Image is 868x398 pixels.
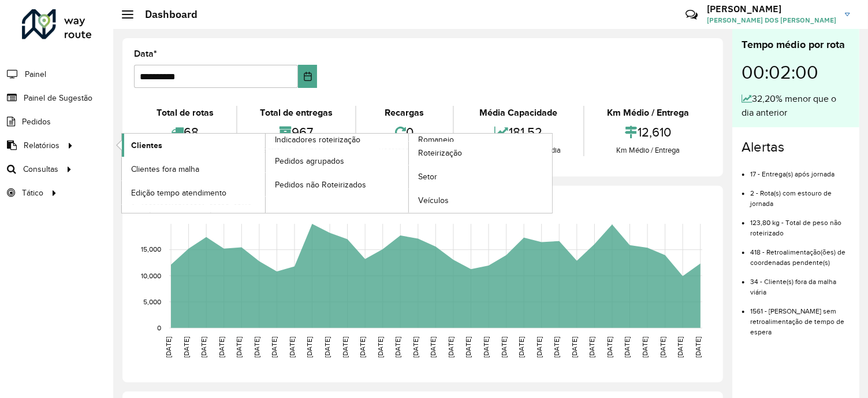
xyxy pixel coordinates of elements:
text: [DATE] [482,337,490,358]
text: [DATE] [447,337,455,358]
h2: Dashboard [133,8,198,21]
text: [DATE] [553,337,560,358]
label: Data [134,47,157,61]
span: Consultas [23,163,58,175]
span: Relatórios [24,139,59,152]
div: Recargas [359,106,450,120]
text: [DATE] [359,337,366,358]
text: [DATE] [270,337,278,358]
text: [DATE] [218,337,225,358]
a: Clientes fora malha [122,157,265,180]
a: Indicadores roteirização [122,134,409,213]
div: Média Capacidade [457,106,580,120]
text: [DATE] [571,337,578,358]
div: Total de rotas [137,106,233,120]
text: [DATE] [694,337,702,358]
li: 17 - Entrega(s) após jornada [750,160,850,179]
text: [DATE] [535,337,543,358]
div: 32,20% menor que o dia anterior [742,92,850,120]
span: Roteirização [418,147,462,159]
li: 2 - Rota(s) com estouro de jornada [750,179,850,209]
li: 1561 - [PERSON_NAME] sem retroalimentação de tempo de espera [750,297,850,337]
li: 123,80 kg - Total de peso não roteirizado [750,209,850,238]
a: Veículos [409,189,552,212]
a: Pedidos não Roteirizados [266,173,409,196]
text: [DATE] [412,337,419,358]
text: [DATE] [165,337,172,358]
div: 0 [359,120,450,145]
text: [DATE] [182,337,190,358]
text: [DATE] [200,337,207,358]
text: [DATE] [235,337,243,358]
span: Clientes [131,139,162,152]
text: [DATE] [659,337,666,358]
text: [DATE] [341,337,349,358]
div: Km Médio / Entrega [587,106,709,120]
div: 181,52 [457,120,580,145]
span: Tático [22,187,43,199]
div: Tempo médio por rota [742,37,850,53]
a: Contato Rápido [679,2,704,27]
a: Edição tempo atendimento [122,181,265,204]
h4: Alertas [742,139,850,156]
text: 15,000 [141,246,161,253]
a: Clientes [122,134,265,157]
li: 34 - Cliente(s) fora da malha viária [750,268,850,297]
div: Km Médio / Entrega [587,145,709,156]
a: Romaneio [266,134,553,213]
text: [DATE] [624,337,631,358]
text: [DATE] [517,337,525,358]
a: Roteirização [409,142,552,165]
text: [DATE] [306,337,314,358]
h3: [PERSON_NAME] [707,3,836,14]
li: 418 - Retroalimentação(ões) de coordenadas pendente(s) [750,238,850,268]
span: Pedidos agrupados [275,155,344,167]
text: [DATE] [377,337,384,358]
text: [DATE] [588,337,596,358]
text: [DATE] [430,337,437,358]
text: 0 [157,324,161,331]
a: Setor [409,165,552,189]
text: [DATE] [606,337,613,358]
text: [DATE] [323,337,331,358]
button: Choose Date [298,65,317,88]
span: Pedidos não Roteirizados [275,179,366,191]
div: 967 [240,120,352,145]
div: 00:02:00 [742,53,850,92]
span: Veículos [418,194,449,207]
span: Painel de Sugestão [24,92,92,104]
span: Pedidos [22,116,51,128]
text: [DATE] [500,337,508,358]
div: 12,610 [587,120,709,145]
div: 68 [137,120,233,145]
a: Pedidos agrupados [266,149,409,172]
div: Total de entregas [240,106,352,120]
span: Edição tempo atendimento [131,187,226,199]
span: Painel [25,68,46,80]
span: Indicadores roteirização [275,134,360,146]
text: 10,000 [141,272,161,279]
text: [DATE] [253,337,260,358]
span: Romaneio [418,134,454,146]
text: [DATE] [394,337,401,358]
span: [PERSON_NAME] DOS [PERSON_NAME] [707,15,836,25]
text: 5,000 [143,298,161,305]
span: Setor [418,171,437,183]
text: [DATE] [641,337,649,358]
span: Clientes fora malha [131,163,199,175]
text: [DATE] [288,337,296,358]
text: [DATE] [465,337,472,358]
text: [DATE] [676,337,684,358]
